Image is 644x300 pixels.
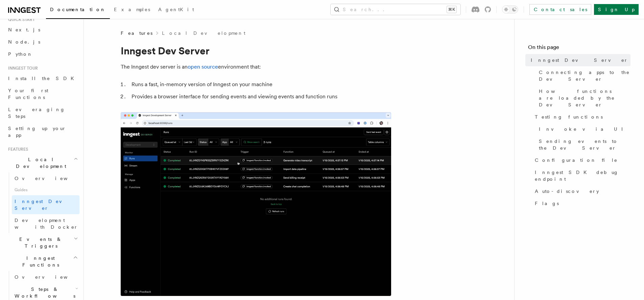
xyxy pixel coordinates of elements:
[8,27,40,32] span: Next.js
[50,7,106,12] span: Documentation
[121,62,391,72] p: The Inngest dev server is an environment that:
[535,188,599,195] span: Auto-discovery
[529,4,591,15] a: Contact sales
[5,233,79,252] button: Events & Triggers
[532,166,630,185] a: Inngest SDK debug endpoint
[8,107,65,119] span: Leveraging Steps
[15,274,84,280] span: Overview
[8,76,78,81] span: Install the SDK
[5,84,79,103] a: Your first Functions
[162,30,245,36] a: Local Development
[535,169,630,182] span: Inngest SDK debug endpoint
[12,271,79,283] a: Overview
[5,48,79,60] a: Python
[536,135,630,154] a: Sending events to the Dev Server
[129,80,391,89] li: Runs a fast, in-memory version of Inngest on your machine
[5,36,79,48] a: Node.js
[158,7,194,12] span: AgentKit
[5,103,79,122] a: Leveraging Steps
[5,66,38,71] span: Inngest tour
[5,172,79,233] div: Local Development
[528,54,630,66] a: Inngest Dev Server
[532,111,630,123] a: Testing functions
[5,147,28,152] span: Features
[46,2,110,19] a: Documentation
[5,122,79,141] a: Setting up your app
[5,156,74,170] span: Local Development
[188,64,218,70] a: open source
[539,88,630,108] span: How functions are loaded by the Dev Server
[121,30,152,36] span: Features
[12,172,79,184] a: Overview
[129,92,391,101] li: Provides a browser interface for sending events and viewing events and function runs
[5,252,79,271] button: Inngest Functions
[594,4,639,15] a: Sign Up
[536,66,630,85] a: Connecting apps to the Dev Server
[5,153,79,172] button: Local Development
[532,154,630,166] a: Configuration file
[110,2,154,18] a: Examples
[502,5,518,14] button: Toggle dark mode
[5,24,79,36] a: Next.js
[121,112,391,296] img: Dev Server Demo
[447,6,456,13] kbd: ⌘K
[532,197,630,209] a: Flags
[15,199,72,211] span: Inngest Dev Server
[15,176,84,181] span: Overview
[15,218,78,230] span: Development with Docker
[535,114,603,120] span: Testing functions
[5,255,73,268] span: Inngest Functions
[539,126,629,132] span: Invoke via UI
[12,286,75,299] span: Steps & Workflows
[539,138,630,151] span: Sending events to the Dev Server
[121,45,391,57] h1: Inngest Dev Server
[535,157,618,164] span: Configuration file
[331,4,460,15] button: Search...⌘K
[5,236,74,249] span: Events & Triggers
[535,200,559,207] span: Flags
[114,7,150,12] span: Examples
[5,72,79,84] a: Install the SDK
[531,57,628,64] span: Inngest Dev Server
[539,69,630,82] span: Connecting apps to the Dev Server
[8,39,40,45] span: Node.js
[154,2,198,18] a: AgentKit
[8,126,66,138] span: Setting up your app
[12,195,79,214] a: Inngest Dev Server
[528,43,630,54] h4: On this page
[5,17,35,22] span: Quick start
[12,184,79,195] span: Guides
[8,88,48,100] span: Your first Functions
[536,123,630,135] a: Invoke via UI
[536,85,630,111] a: How functions are loaded by the Dev Server
[532,185,630,197] a: Auto-discovery
[8,51,33,57] span: Python
[12,214,79,233] a: Development with Docker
